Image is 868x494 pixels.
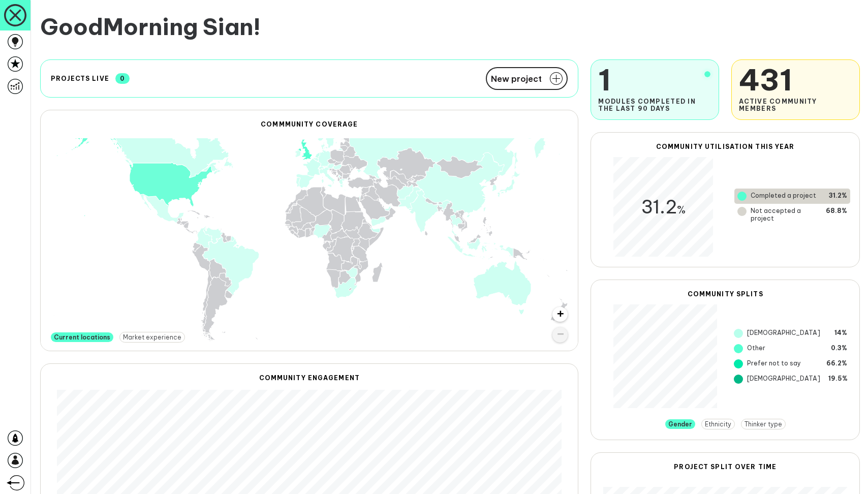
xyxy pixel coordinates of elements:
h2: Projects live [51,75,109,82]
span: 431 [739,61,852,98]
button: Ethnicity [701,419,735,429]
button: Thinker type [741,419,786,429]
span: Active Community Members [739,98,852,112]
span: New project [491,75,542,83]
span: 19.5% [828,375,848,384]
span: 31.2 [641,195,686,219]
span: Other [747,344,765,353]
span: Not accepted a project [751,207,818,222]
button: Current locations [51,332,113,342]
h2: Project split over time [603,463,847,471]
span: 1 [598,61,711,98]
span: 31.2% [829,192,847,201]
a: Zoom out [552,327,568,343]
span: 14% [834,329,847,338]
span: Prefer not to say [747,359,801,368]
h2: Commmunity Coverage [41,120,578,128]
span: [DEMOGRAPHIC_DATA] [747,329,820,338]
span: Sian ! [203,12,261,41]
span: % [677,203,686,217]
span: 68.8% [826,207,847,222]
h2: Community Splits [600,290,850,298]
span: 66.2% [826,359,847,368]
button: New project [486,67,568,90]
h2: Community Utilisation this year [600,143,850,150]
span: [DEMOGRAPHIC_DATA] [747,375,820,384]
span: 0 [115,73,130,84]
a: Zoom in [552,307,568,322]
button: Gender [665,419,695,429]
span: 0.3% [831,344,847,353]
button: Market experience [119,332,185,343]
h2: Community Engagement [57,374,562,382]
span: Completed a project [751,192,816,201]
span: Modules completed in the last 90 days [598,98,711,112]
